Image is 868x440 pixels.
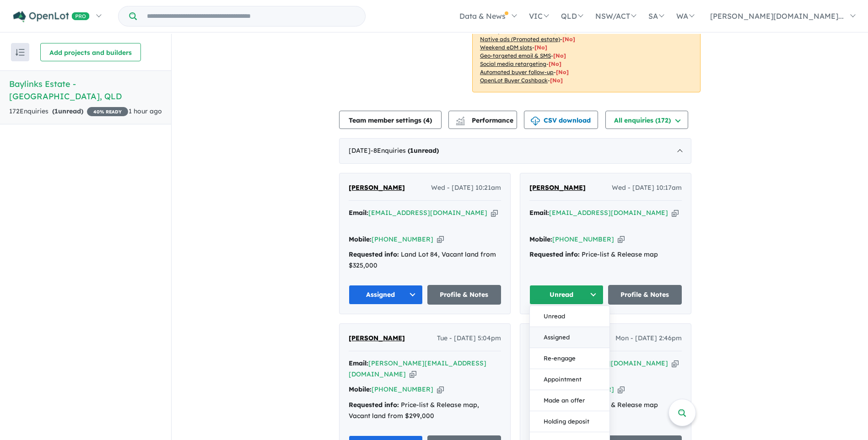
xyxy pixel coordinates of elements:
strong: Email: [349,209,368,217]
img: sort.svg [16,49,25,56]
a: Profile & Notes [608,285,682,305]
img: line-chart.svg [456,117,464,122]
span: [No] [550,77,563,84]
strong: Mobile: [349,235,372,243]
a: [PERSON_NAME] [349,182,405,193]
strong: Requested info: [529,250,580,258]
span: [PERSON_NAME][DOMAIN_NAME]... [710,11,844,21]
a: [PHONE_NUMBER] [372,385,433,393]
button: CSV download [524,111,598,129]
button: Copy [437,385,444,394]
img: Openlot PRO Logo White [13,11,90,22]
u: Social media retargeting [480,60,546,67]
span: 1 hour ago [129,107,162,115]
strong: Mobile: [529,235,552,243]
a: [PHONE_NUMBER] [552,235,614,243]
span: [No] [549,60,561,67]
u: Native ads (Promoted estate) [480,36,560,43]
a: [PERSON_NAME][EMAIL_ADDRESS][DOMAIN_NAME] [349,359,486,378]
span: [PERSON_NAME] [349,334,405,342]
h5: Baylinks Estate - [GEOGRAPHIC_DATA] , QLD [9,78,162,102]
u: Automated buyer follow-up [480,69,554,75]
span: - 8 Enquir ies [371,146,439,155]
u: Geo-targeted email & SMS [480,52,551,59]
span: [No] [553,52,566,59]
img: bar-chart.svg [456,119,465,125]
button: Made an offer [530,390,609,411]
a: [PERSON_NAME] [349,333,405,344]
u: OpenLot Buyer Cashback [480,77,548,84]
u: Weekend eDM slots [480,44,532,51]
button: Copy [410,370,416,379]
span: Wed - [DATE] 10:17am [612,182,682,193]
button: Unread [530,306,609,327]
span: 40 % READY [87,107,128,116]
button: Unread [529,285,604,305]
span: 1 [54,107,58,115]
strong: Requested info: [349,250,399,258]
strong: ( unread) [52,107,83,115]
button: Copy [491,208,498,218]
span: [No] [556,69,569,75]
span: [PERSON_NAME] [349,183,405,192]
span: [PERSON_NAME] [529,183,586,192]
button: Copy [672,208,679,218]
span: Tue - [DATE] 5:04pm [437,333,501,344]
button: Performance [448,111,517,129]
span: [No] [534,44,547,51]
span: 1 [410,146,414,155]
div: Price-list & Release map, Vacant land from $299,000 [349,400,501,422]
strong: ( unread) [408,146,439,155]
span: [No] [562,36,575,43]
strong: Requested info: [349,401,399,409]
div: Price-list & Release map [529,249,682,260]
button: Re-engage [530,348,609,369]
button: Assigned [530,327,609,348]
button: Appointment [530,369,609,390]
input: Try estate name, suburb, builder or developer [139,6,363,26]
button: Team member settings (4) [339,111,442,129]
button: All enquiries (172) [605,111,688,129]
span: 4 [426,116,430,124]
button: Copy [618,385,625,394]
span: Performance [457,116,513,124]
strong: Mobile: [349,385,372,393]
div: Land Lot 84, Vacant land from $325,000 [349,249,501,271]
a: [PHONE_NUMBER] [372,235,433,243]
button: Copy [672,359,679,368]
div: 172 Enquir ies [9,106,128,117]
a: Profile & Notes [427,285,501,305]
img: download icon [531,117,540,126]
strong: Email: [529,209,549,217]
a: [EMAIL_ADDRESS][DOMAIN_NAME] [368,209,487,217]
a: [PERSON_NAME] [529,182,586,193]
button: Assigned [349,285,423,305]
span: Mon - [DATE] 2:46pm [615,333,682,344]
button: Holding deposit [530,411,609,432]
button: Copy [437,235,444,244]
button: Add projects and builders [40,43,141,61]
div: [DATE] [339,138,691,164]
a: [EMAIL_ADDRESS][DOMAIN_NAME] [549,209,668,217]
span: Wed - [DATE] 10:21am [431,182,501,193]
button: Copy [618,235,625,244]
strong: Email: [349,359,368,367]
